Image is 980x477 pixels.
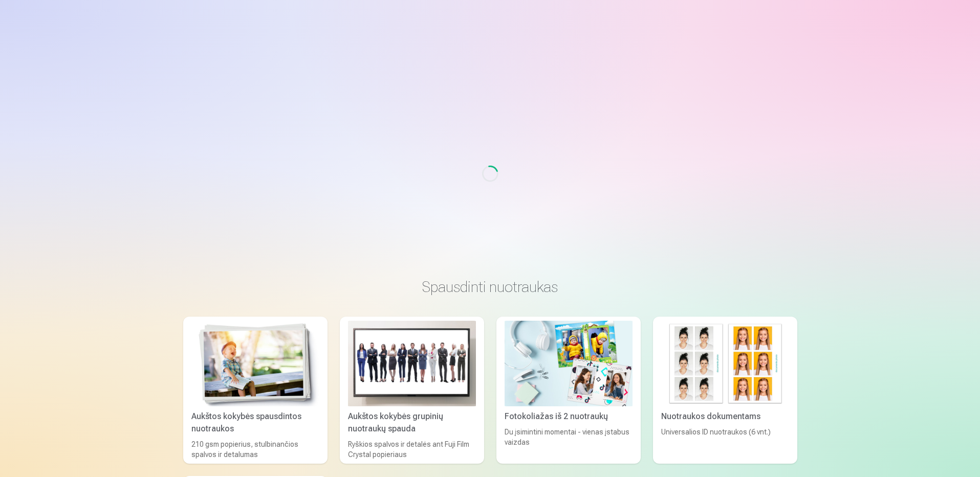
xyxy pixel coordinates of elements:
a: Aukštos kokybės spausdintos nuotraukos Aukštos kokybės spausdintos nuotraukos210 gsm popierius, s... [183,317,328,464]
a: Fotokoliažas iš 2 nuotraukųFotokoliažas iš 2 nuotraukųDu įsimintini momentai - vienas įstabus vai... [496,317,641,464]
div: Universalios ID nuotraukos (6 vnt.) [657,427,793,460]
div: Ryškios spalvos ir detalės ant Fuji Film Crystal popieriaus [344,439,480,460]
div: Aukštos kokybės spausdintos nuotraukos [187,410,323,435]
a: Nuotraukos dokumentamsNuotraukos dokumentamsUniversalios ID nuotraukos (6 vnt.) [653,317,797,464]
div: Aukštos kokybės grupinių nuotraukų spauda [344,410,480,435]
div: Du įsimintini momentai - vienas įstabus vaizdas [500,427,637,460]
div: 210 gsm popierius, stulbinančios spalvos ir detalumas [187,439,323,460]
div: Nuotraukos dokumentams [657,410,793,423]
img: Aukštos kokybės grupinių nuotraukų spauda [348,321,476,406]
img: Aukštos kokybės spausdintos nuotraukos [191,321,319,406]
a: Aukštos kokybės grupinių nuotraukų spaudaAukštos kokybės grupinių nuotraukų spaudaRyškios spalvos... [340,317,484,464]
h3: Spausdinti nuotraukas [191,278,789,296]
div: Fotokoliažas iš 2 nuotraukų [500,410,637,423]
img: Fotokoliažas iš 2 nuotraukų [505,321,633,406]
img: Nuotraukos dokumentams [661,321,789,406]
